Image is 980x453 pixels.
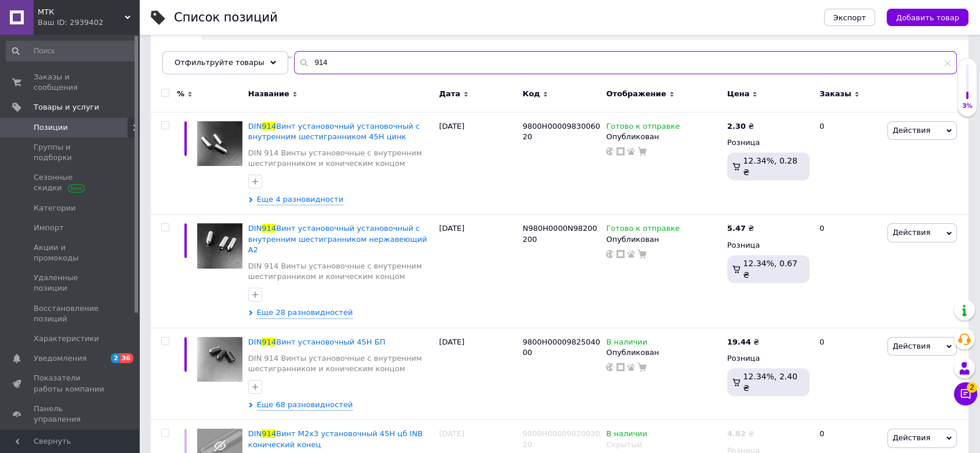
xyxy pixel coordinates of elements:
div: Опубликован [606,234,721,245]
div: Розница [727,240,810,251]
span: Действия [892,342,930,350]
span: Импорт [34,223,64,233]
span: Удаленные позиции [34,273,107,293]
span: Еще 28 разновидностей [257,307,353,318]
b: 4.82 [727,429,746,438]
span: Отфильтруйте товары [175,58,264,67]
div: 3% [958,102,977,110]
div: ₴ [727,429,754,439]
span: Действия [892,228,930,237]
img: DIN 914 Винт установочный 45H БП [197,337,242,382]
span: 914 [262,122,276,131]
span: 914 [262,224,276,233]
div: 0 [812,112,884,215]
input: Поиск [6,41,136,61]
span: 36 [120,353,133,363]
span: DIN [248,224,262,233]
span: Характеристики [34,334,99,344]
span: 12.34%, 2.40 ₴ [743,372,797,393]
span: Показатели работы компании [34,373,107,394]
span: Цена [727,89,750,99]
a: DIN 914 Винты установочные с внутренним шестигранником и коническим концом [248,353,433,374]
a: DIN914Винт установочный установочный с внутренним шестигранником нержавеющий А2 [248,224,427,253]
div: ₴ [727,121,754,132]
span: В наличии [606,338,647,350]
span: Еще 4 разновидности [257,194,343,205]
span: 12.34%, 0.67 ₴ [743,259,797,280]
span: 914 [262,429,276,438]
span: 12.34%, 0.28 ₴ [743,156,797,177]
span: 914 [262,338,276,346]
div: [DATE] [436,112,520,215]
span: DIN [248,122,262,131]
span: Заказы и сообщения [34,72,107,93]
span: Готово к отправке [606,224,680,236]
span: N980H0000N98200200 [522,224,597,243]
button: Экспорт [824,9,875,26]
span: Позиции [34,122,68,133]
span: Винт установочный 45H БП [276,338,385,346]
span: Группы и подборки [34,142,107,163]
span: Код [522,89,540,99]
img: DIN 914 Винт установочный установочный с внутренним шестигранником 45H цинк [197,121,242,166]
a: DIN 914 Винты установочные с внутренним шестигранником и коническим концом [248,261,433,282]
b: 19.44 [727,338,751,346]
span: DIN [248,429,262,438]
span: Сезонные скидки [34,172,107,193]
div: DIN 610 А4 Болты призонные с шестигранной головкой [151,39,304,84]
span: 9800H0000983006020 [522,122,600,141]
span: Еще 68 разновидностей [257,400,353,411]
div: ₴ [727,337,759,347]
span: 9800H0000982003020 [522,429,600,448]
b: 2.30 [727,122,746,131]
span: 9800H0000982504000 [522,338,600,357]
span: % [177,89,184,99]
span: 2 [967,382,977,393]
div: Опубликован [606,132,721,142]
a: DIN914Винт установочный установочный с внутренним шестигранником 45H цинк [248,122,420,141]
span: Добавить товар [896,13,959,22]
span: 2 [111,353,120,363]
div: ₴ [727,223,754,234]
span: DIN [248,338,262,346]
div: 0 [812,215,884,328]
span: Восстановление позиций [34,303,107,324]
a: DIN914Винт М2х3 установочный 45H цб INB конический конец [248,429,423,448]
span: Категории [34,203,76,213]
button: Чат с покупателем2 [954,382,977,405]
b: 5.47 [727,224,746,233]
div: Розница [727,353,810,364]
div: Список позиций [174,12,278,24]
button: Добавить товар [887,9,968,26]
span: DIN 610 А4 Болты призо... [162,52,281,62]
div: 0 [812,328,884,420]
div: [DATE] [436,328,520,420]
span: Акции и промокоды [34,242,107,263]
a: DIN914Винт установочный 45H БП [248,338,386,346]
div: [DATE] [436,215,520,328]
span: Винт установочный установочный с внутренним шестигранником 45H цинк [248,122,420,141]
span: Винт установочный установочный с внутренним шестигранником нержавеющий А2 [248,224,427,253]
span: Панель управления [34,404,107,425]
span: Готово к отправке [606,122,680,134]
span: В наличии [606,429,647,441]
span: Действия [892,433,930,442]
span: Уведомления [34,353,86,364]
span: Экспорт [833,13,866,22]
div: Розница [727,137,810,148]
span: Винт М2х3 установочный 45H цб INB конический конец [248,429,423,448]
img: DIN 914 Винт установочный установочный с внутренним шестигранником нержавеющий А2 [197,223,242,269]
div: Опубликован [606,347,721,358]
div: Скрытый [606,440,721,450]
span: Заказы [819,89,851,99]
span: Дата [439,89,460,99]
a: DIN 914 Винты установочные с внутренним шестигранником и коническим концом [248,148,433,169]
span: Название [248,89,289,99]
input: Поиск по названию позиции, артикулу и поисковым запросам [294,51,957,74]
div: Ваш ID: 2939402 [38,17,139,28]
span: Отображение [606,89,666,99]
span: Действия [892,126,930,135]
span: Товары и услуги [34,102,99,113]
span: МТК [38,7,125,17]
